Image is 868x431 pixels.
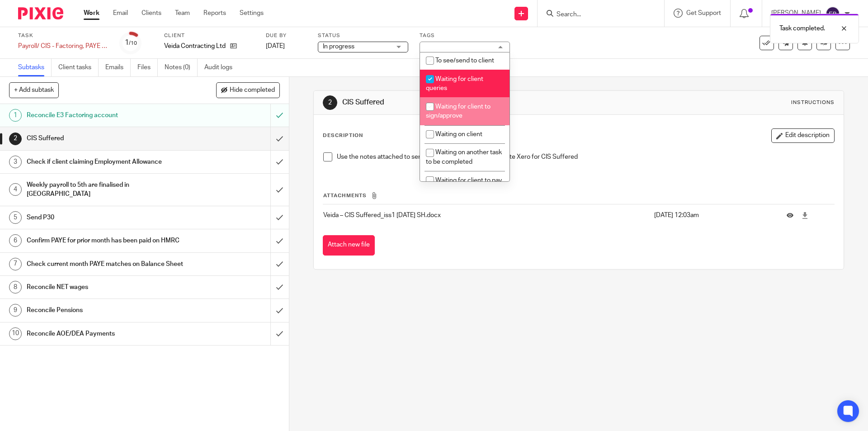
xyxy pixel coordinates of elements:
a: Work [84,9,99,18]
a: Notes (0) [165,59,198,76]
h1: Reconcile E3 Factoring account [27,109,183,122]
p: Use the notes attached to send EPS from BrightPay and update Xero for CIS Suffered [337,152,834,161]
label: Task [18,32,108,39]
span: To see/send to client [435,57,494,64]
div: Payroll/ CIS - Factoring, PAYE &amp; CIS month end task - Veida [18,42,108,51]
span: Waiting for client to sign/approve [426,104,491,119]
a: Reports [203,9,226,18]
h1: Weekly payroll to 5th are finalised in [GEOGRAPHIC_DATA] [27,178,183,201]
h1: Reconcile NET wages [27,280,183,294]
h1: Check current month PAYE matches on Balance Sheet [27,257,183,271]
a: Files [137,59,158,76]
span: Waiting for client to pay fees [426,177,502,193]
div: 4 [9,183,22,196]
span: Waiting on another task to be completed [426,149,502,165]
img: Pixie [18,7,63,19]
div: 1 [125,38,137,48]
a: Emails [105,59,131,76]
a: Email [113,9,128,18]
div: 3 [9,156,22,168]
span: In progress [323,43,354,50]
a: Audit logs [204,59,239,76]
div: Instructions [791,99,835,106]
a: Client tasks [58,59,99,76]
div: 6 [9,234,22,247]
button: + Add subtask [9,82,59,98]
div: 7 [9,258,22,270]
small: /10 [129,41,137,46]
a: Team [175,9,190,18]
span: Hide completed [230,87,275,94]
a: Subtasks [18,59,52,76]
p: [DATE] 12:03am [654,211,773,220]
div: 1 [9,109,22,122]
span: Attachments [323,193,367,198]
span: Waiting on client [435,131,482,137]
button: Hide completed [216,82,280,98]
h1: Check if client claiming Employment Allowance [27,155,183,169]
label: Status [318,32,408,39]
span: Waiting for client queries [426,76,483,92]
p: Veida – CIS Suffered_iss1 [DATE] SH.docx [323,211,649,220]
h1: Confirm PAYE for prior month has been paid on HMRC [27,234,183,247]
div: 2 [323,95,337,110]
h1: CIS Suffered [342,98,598,107]
p: Description [323,132,363,139]
a: Settings [240,9,264,18]
div: 5 [9,211,22,224]
div: 9 [9,304,22,317]
div: 10 [9,327,22,340]
a: Clients [142,9,161,18]
img: svg%3E [826,6,840,21]
div: Payroll/ CIS - Factoring, PAYE & CIS month end task - Veida [18,42,108,51]
p: Task completed. [779,24,825,33]
div: 2 [9,133,22,145]
label: Client [164,32,255,39]
h1: Reconcile Pensions [27,303,183,317]
span: [DATE] [266,43,285,49]
h1: CIS Suffered [27,132,183,145]
div: 8 [9,281,22,294]
label: Tags [420,32,510,39]
h1: Send P30 [27,211,183,224]
a: Download [802,211,808,220]
p: Veida Contracting Ltd [164,42,226,51]
label: Due by [266,32,307,39]
button: Edit description [771,128,835,143]
button: Attach new file [323,235,375,256]
h1: Reconcile AOE/DEA Payments [27,327,183,341]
